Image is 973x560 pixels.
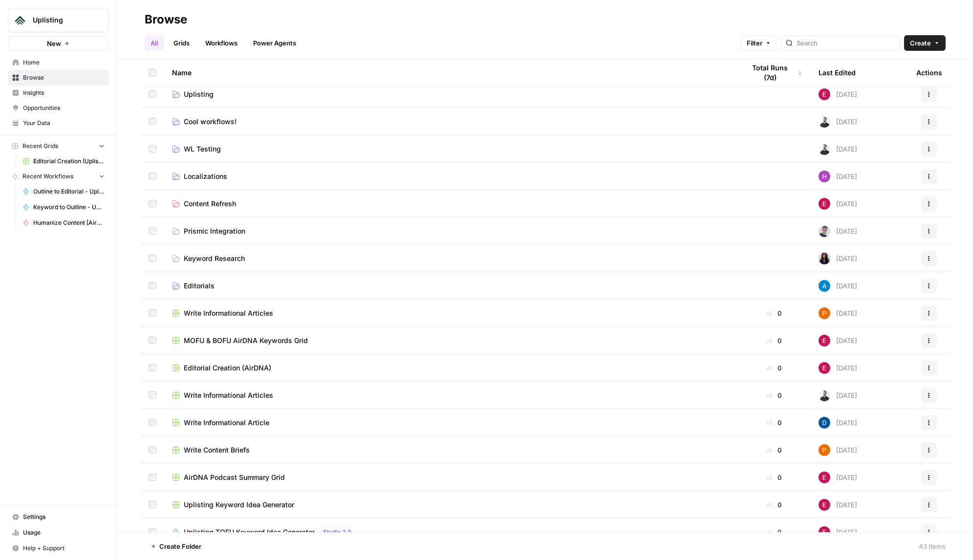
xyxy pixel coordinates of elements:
span: Browse [23,73,105,82]
div: Total Runs (7d) [745,59,803,86]
div: [DATE] [819,389,857,401]
a: Uplisting Keyword Idea Generator [172,500,730,510]
img: 6hq96n2leobrsvlurjgw6fk7c669 [819,335,830,346]
a: All [145,35,164,51]
button: New [8,36,109,51]
img: 6hq96n2leobrsvlurjgw6fk7c669 [819,362,830,374]
a: Insights [8,85,109,101]
a: Cool workflows! [172,117,730,127]
button: Create [904,35,946,51]
div: [DATE] [819,417,857,429]
img: Uplisting Logo [11,11,29,29]
span: Insights [23,88,105,97]
span: Filter [747,38,762,48]
span: Create Folder [159,541,201,551]
div: 0 [745,473,803,482]
div: 0 [745,527,803,537]
img: 6hq96n2leobrsvlurjgw6fk7c669 [819,472,830,483]
span: Opportunities [23,104,105,112]
span: Settings [23,513,105,521]
img: 6hq96n2leobrsvlurjgw6fk7c669 [819,499,830,511]
span: Home [23,58,105,67]
div: 0 [745,445,803,455]
img: xu30ppshd8bkp7ceaqkeigo10jen [819,307,830,319]
div: [DATE] [819,171,857,182]
span: Usage [23,528,105,537]
span: Recent Workflows [22,172,73,181]
a: Usage [8,525,109,540]
span: Write Informational Articles [184,390,273,400]
div: [DATE] [819,143,857,155]
a: Humanize Content [AirOps Builders] [18,215,109,231]
img: tk4fd38h7lsi92jkuiz1rjly28yk [819,116,830,128]
div: [DATE] [819,499,857,511]
span: Recent Grids [22,142,58,151]
span: Help + Support [23,544,105,553]
div: [DATE] [819,116,857,128]
div: [DATE] [819,307,857,319]
a: Editorials [172,281,730,291]
div: [DATE] [819,444,857,456]
span: Uplisting [33,15,92,25]
button: Help + Support [8,540,109,556]
span: Write Content Briefs [184,445,250,455]
span: Studio 2.0 [323,528,351,537]
a: Content Refresh [172,199,730,209]
div: [DATE] [819,88,857,100]
div: [DATE] [819,198,857,210]
span: AirDNA Podcast Summary Grid [184,473,285,482]
div: [DATE] [819,280,857,292]
div: [DATE] [819,526,857,538]
a: Outline to Editorial - Uplisting [18,184,109,199]
span: Editorials [184,281,215,291]
div: 0 [745,308,803,318]
div: 0 [745,390,803,400]
a: MOFU & BOFU AirDNA Keywords Grid [172,336,730,345]
a: Home [8,55,109,70]
span: WL Testing [184,144,221,154]
span: Write Informational Articles [184,308,273,318]
img: o3cqybgnmipr355j8nz4zpq1mc6x [819,280,830,292]
a: Editorial Creation (AirDNA) [172,363,730,373]
button: Filter [740,35,778,51]
a: Write Content Briefs [172,445,730,455]
div: 0 [745,363,803,373]
span: Outline to Editorial - Uplisting [33,187,105,196]
div: 43 Items [919,541,946,551]
img: 6hq96n2leobrsvlurjgw6fk7c669 [819,88,830,100]
a: Prismic Integration [172,226,730,236]
span: Content Refresh [184,199,236,209]
span: Your Data [23,119,105,128]
div: 0 [745,418,803,428]
img: 6hq96n2leobrsvlurjgw6fk7c669 [819,526,830,538]
a: Power Agents [247,35,302,51]
input: Search [797,38,896,48]
img: tk4fd38h7lsi92jkuiz1rjly28yk [819,143,830,155]
div: [DATE] [819,225,857,237]
div: 0 [745,336,803,345]
img: xu30ppshd8bkp7ceaqkeigo10jen [819,444,830,456]
a: Your Data [8,115,109,131]
div: Browse [145,12,187,27]
a: Browse [8,70,109,86]
a: Keyword to Outline - Uplisting [18,199,109,215]
img: s3daeat8gwktyg8b6fk5sb8x1vos [819,171,830,182]
a: WL Testing [172,144,730,154]
span: Uplisting [184,89,214,99]
img: tk4fd38h7lsi92jkuiz1rjly28yk [819,389,830,401]
span: Localizations [184,172,227,181]
button: Workspace: Uplisting [8,8,109,32]
button: Recent Grids [8,139,109,153]
span: Uplisting Keyword Idea Generator [184,500,294,510]
a: Uplisting TOFU Keyword Idea GeneratorStudio 2.0 [172,526,730,538]
img: 6hq96n2leobrsvlurjgw6fk7c669 [819,198,830,210]
a: Workflows [199,35,243,51]
a: Localizations [172,172,730,181]
button: Create Folder [145,538,207,554]
a: Settings [8,509,109,525]
span: Humanize Content [AirOps Builders] [33,218,105,227]
span: Keyword Research [184,254,245,263]
div: Name [172,59,730,86]
a: Editorial Creation (Uplisting) [18,153,109,169]
div: [DATE] [819,253,857,264]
